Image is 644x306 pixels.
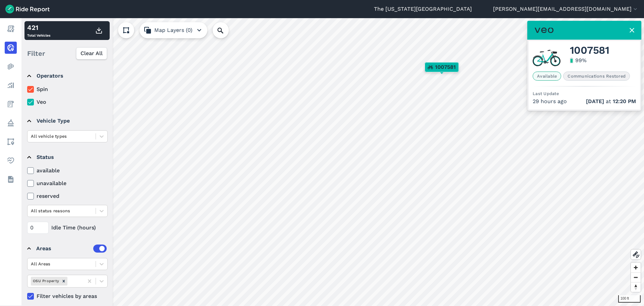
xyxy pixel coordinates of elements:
[5,79,17,91] a: Analyze
[80,49,103,57] span: Clear All
[563,72,630,81] span: Communications Restored
[5,117,17,129] a: Policy
[27,192,108,200] label: reserved
[586,97,636,105] span: at
[31,277,60,285] div: OSU Property
[618,295,641,303] div: 100 ft
[27,85,108,93] label: Spin
[631,272,641,282] button: Zoom out
[535,26,553,35] img: Veo
[5,98,17,110] a: Fees
[27,239,107,258] summary: Areas
[5,23,17,35] a: Report
[60,277,67,285] div: Remove OSU Property
[5,60,17,73] a: Heatmaps
[36,245,107,253] div: Areas
[213,22,239,38] input: Search Location or Vehicles
[21,18,644,306] canvas: Map
[613,98,636,104] span: 12:20 PM
[493,5,639,13] button: [PERSON_NAME][EMAIL_ADDRESS][DOMAIN_NAME]
[5,136,17,148] a: Areas
[570,46,609,54] span: 1007581
[27,167,108,175] label: available
[27,67,107,85] summary: Operators
[5,173,17,185] a: Datasets
[76,47,107,59] button: Clear All
[27,112,107,130] summary: Vehicle Type
[533,97,636,105] div: 29 hours ago
[631,263,641,272] button: Zoom in
[27,222,108,234] div: Idle Time (hours)
[27,23,50,39] div: Total Vehicles
[533,91,559,96] span: Last Update
[575,56,587,64] div: 99 %
[27,179,108,187] label: unavailable
[586,98,604,104] span: [DATE]
[27,148,107,167] summary: Status
[631,282,641,292] button: Reset bearing to north
[24,43,110,64] div: Filter
[27,292,108,300] label: Filter vehicles by areas
[5,155,17,167] a: Health
[435,63,456,71] span: 1007581
[27,23,50,33] div: 421
[533,48,560,66] img: Veo ebike
[374,5,472,13] a: The [US_STATE][GEOGRAPHIC_DATA]
[5,5,50,13] img: Ride Report
[5,42,17,54] a: Realtime
[27,98,108,106] label: Veo
[140,22,207,38] button: Map Layers (0)
[533,72,561,81] span: Available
